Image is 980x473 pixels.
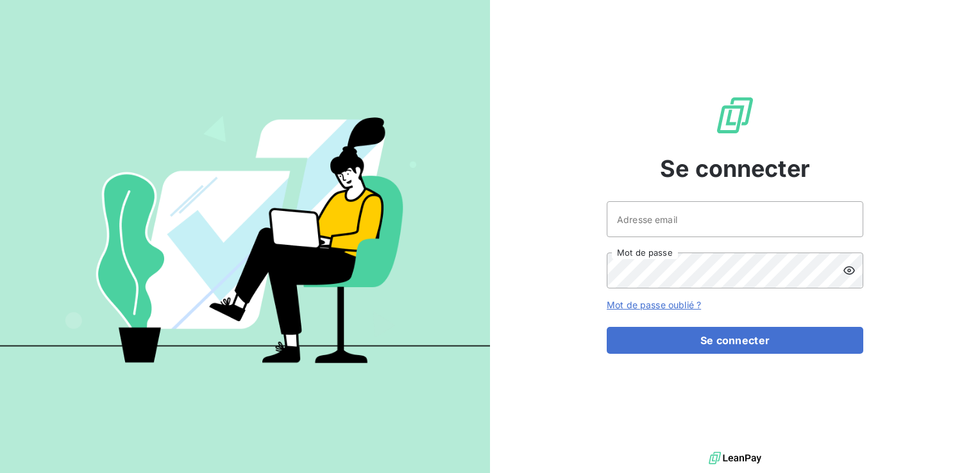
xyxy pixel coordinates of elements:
[660,151,810,186] span: Se connecter
[709,449,761,468] img: logo
[607,327,863,354] button: Se connecter
[607,299,701,310] a: Mot de passe oublié ?
[607,201,863,237] input: placeholder
[714,95,756,136] img: Logo LeanPay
